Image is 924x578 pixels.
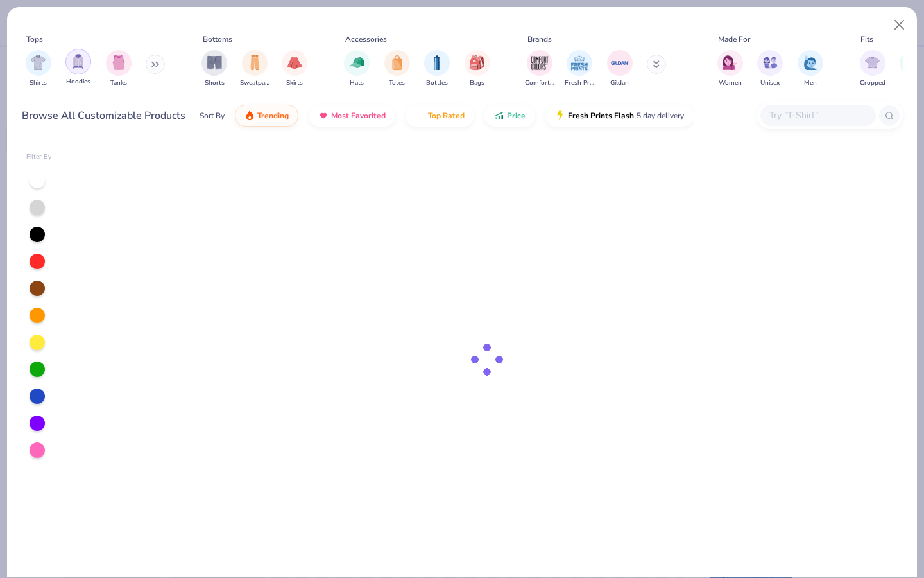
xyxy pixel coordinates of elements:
span: Trending [257,110,289,121]
img: flash.gif [555,110,565,121]
button: filter button [798,50,823,88]
img: Bags Image [470,55,484,70]
img: trending.gif [244,110,255,121]
img: Gildan Image [610,53,629,73]
span: Tanks [110,78,127,88]
img: Hoodies Image [71,54,85,69]
img: Bottles Image [430,55,444,70]
div: Brands [527,33,552,45]
img: Hats Image [350,55,364,70]
span: Cropped [860,78,886,88]
img: Cropped Image [865,55,880,70]
div: Filter By [26,152,52,162]
span: Gildan [610,78,629,88]
button: Most Favorited [309,105,395,127]
img: Women Image [723,55,737,70]
span: Shorts [205,78,225,88]
span: Skirts [286,78,303,88]
div: filter for Fresh Prints [565,50,594,88]
img: most_fav.gif [318,110,329,121]
span: Fresh Prints Flash [568,110,634,121]
button: filter button [344,50,370,88]
button: filter button [565,50,594,88]
div: filter for Unisex [757,50,783,88]
div: filter for Cropped [860,50,886,88]
span: Bags [470,78,484,88]
img: Fresh Prints Image [570,53,589,73]
span: Unisex [760,78,780,88]
button: filter button [465,50,490,88]
button: Top Rated [406,105,474,127]
input: Try "T-Shirt" [768,108,867,123]
button: filter button [607,50,633,88]
span: Fresh Prints [565,78,594,88]
img: Shirts Image [31,55,46,70]
span: 5 day delivery [637,109,684,123]
img: Tanks Image [112,55,126,70]
button: Fresh Prints Flash5 day delivery [545,105,694,127]
div: Bottoms [203,33,232,45]
img: Unisex Image [763,55,778,70]
div: filter for Women [717,50,743,88]
span: Most Favorited [331,110,386,121]
button: filter button [525,50,554,88]
span: Price [507,110,526,121]
button: filter button [106,50,132,88]
button: filter button [717,50,743,88]
span: Women [719,78,742,88]
img: Men Image [803,55,817,70]
div: filter for Gildan [607,50,633,88]
button: filter button [26,50,51,88]
img: Totes Image [390,55,404,70]
div: Accessories [345,33,387,45]
button: filter button [240,50,269,88]
button: filter button [201,50,227,88]
div: Tops [26,33,43,45]
span: Hats [350,78,364,88]
img: Skirts Image [287,55,302,70]
div: filter for Totes [384,50,410,88]
button: filter button [65,50,91,88]
span: Comfort Colors [525,78,554,88]
div: Fits [860,33,873,45]
div: filter for Hoodies [65,49,91,87]
div: filter for Bottles [424,50,450,88]
div: Sort By [200,110,225,121]
button: filter button [757,50,783,88]
span: Totes [389,78,405,88]
div: filter for Hats [344,50,370,88]
button: Trending [235,105,298,127]
div: filter for Shirts [26,50,51,88]
button: filter button [424,50,450,88]
button: filter button [384,50,410,88]
div: filter for Sweatpants [240,50,269,88]
button: filter button [282,50,307,88]
div: filter for Tanks [106,50,132,88]
span: Sweatpants [240,78,269,88]
div: filter for Bags [465,50,490,88]
img: TopRated.gif [415,110,425,121]
img: Sweatpants Image [248,55,262,70]
div: Browse All Customizable Products [22,108,185,123]
img: Shorts Image [207,55,222,70]
span: Bottles [426,78,448,88]
button: filter button [860,50,886,88]
span: Men [804,78,817,88]
img: Comfort Colors Image [530,53,549,73]
button: Close [887,13,912,37]
div: filter for Shorts [201,50,227,88]
span: Hoodies [66,77,90,87]
div: filter for Men [798,50,823,88]
span: Top Rated [428,110,465,121]
div: filter for Skirts [282,50,307,88]
div: filter for Comfort Colors [525,50,554,88]
button: Price [484,105,535,127]
span: Shirts [30,78,47,88]
div: Made For [718,33,750,45]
